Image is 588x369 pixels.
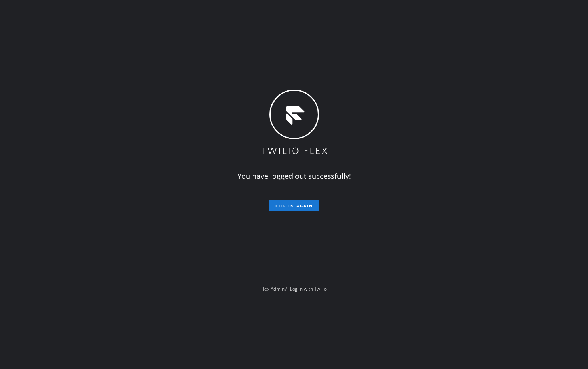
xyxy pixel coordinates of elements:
[261,285,287,292] span: Flex Admin?
[290,285,328,292] a: Log in with Twilio.
[269,200,319,211] button: Log in again
[237,171,351,181] span: You have logged out successfully!
[275,203,313,209] span: Log in again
